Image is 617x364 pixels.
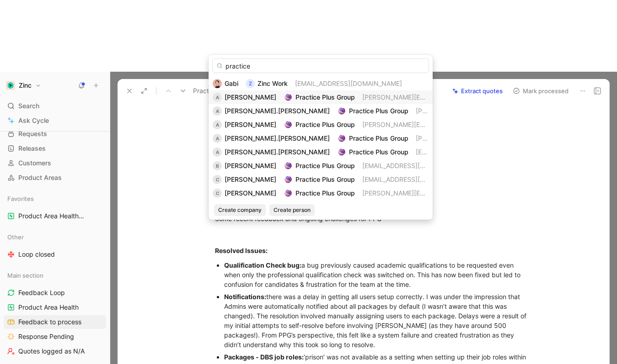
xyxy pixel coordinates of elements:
span: Practice Plus Group [295,162,355,169]
img: logo [337,134,346,143]
img: 9308943264611_213526d180747ef0b788_192.png [213,79,222,88]
span: [EMAIL_ADDRESS][PERSON_NAME][DOMAIN_NAME] [416,148,574,156]
div: A [213,120,222,129]
span: [PERSON_NAME].[PERSON_NAME] [225,134,330,142]
span: Practice Plus Group [349,148,408,156]
div: Z [246,79,255,88]
span: Practice Plus Group [349,107,408,115]
span: [PERSON_NAME].[PERSON_NAME] [225,107,330,115]
span: [EMAIL_ADDRESS][DOMAIN_NAME] [362,175,469,183]
span: [PERSON_NAME][EMAIL_ADDRESS][PERSON_NAME][DOMAIN_NAME] [362,189,573,197]
span: Create person [274,206,311,215]
span: [EMAIL_ADDRESS][DOMAIN_NAME] [295,79,402,87]
button: Create person [269,204,315,216]
span: [PERSON_NAME] [225,121,276,128]
img: logo [337,106,346,116]
div: a [213,106,222,116]
img: logo [337,148,346,157]
span: Practice Plus Group [295,121,355,128]
div: C [213,175,222,184]
button: Create company [214,204,266,216]
div: a [213,134,222,143]
span: Gabi [225,79,238,87]
img: logo [284,120,293,129]
span: [PERSON_NAME] [225,175,276,183]
img: logo [284,175,293,184]
span: [PERSON_NAME] [225,189,276,197]
span: [EMAIL_ADDRESS][DOMAIN_NAME] [362,162,469,169]
input: Search... [212,58,429,73]
span: Zinc Work [258,79,288,87]
span: [PERSON_NAME].[PERSON_NAME] [225,148,330,156]
div: a [213,148,222,157]
span: [PERSON_NAME][EMAIL_ADDRESS][DOMAIN_NAME] [362,93,521,101]
div: C [213,189,222,198]
img: logo [284,161,293,170]
span: Practice Plus Group [349,134,408,142]
span: Practice Plus Group [295,189,355,197]
div: A [213,93,222,102]
span: [PERSON_NAME] [225,162,276,169]
span: Create company [218,206,262,215]
img: logo [284,189,293,198]
span: Practice Plus Group [295,93,355,101]
span: [PERSON_NAME] [225,93,276,101]
span: [PERSON_NAME][EMAIL_ADDRESS][PERSON_NAME][DOMAIN_NAME] [362,121,573,128]
div: B [213,161,222,170]
span: Practice Plus Group [295,175,355,183]
img: logo [284,93,293,102]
